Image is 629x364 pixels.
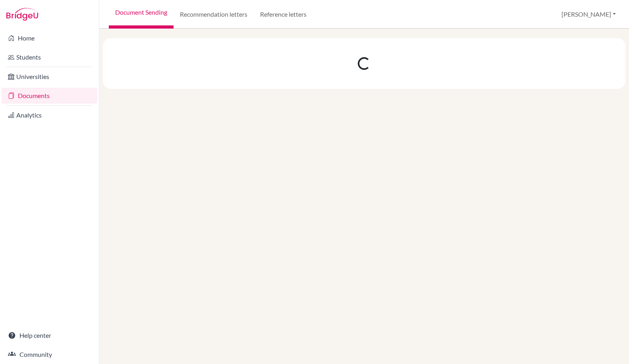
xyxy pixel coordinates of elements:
[2,88,97,104] a: Documents
[2,347,97,362] a: Community
[2,107,97,123] a: Analytics
[6,8,38,21] img: Bridge-U
[2,69,97,85] a: Universities
[2,327,97,343] a: Help center
[2,49,97,65] a: Students
[558,7,619,22] button: [PERSON_NAME]
[2,30,97,46] a: Home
